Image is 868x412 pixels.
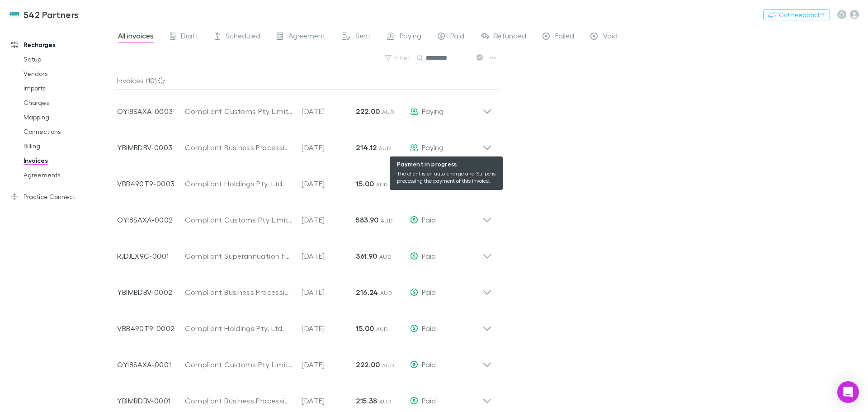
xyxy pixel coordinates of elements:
strong: 214.12 [356,143,377,152]
div: OYI8SAXA-0002Compliant Customs Pty Limited[DATE]583.90 AUDPaid [110,198,499,234]
span: Paid [450,31,464,43]
strong: 222.00 [356,360,380,369]
div: Compliant Business Processing Pty. Ltd. [185,142,292,153]
span: AUD [381,217,393,224]
span: Paid [422,251,436,260]
span: Paying [422,143,443,152]
div: Compliant Customs Pty Limited [185,106,292,117]
p: YBIMBDBV-0002 [117,287,185,298]
a: Connections [14,124,122,139]
p: RJDJLX9C-0001 [117,251,185,261]
span: Paid [422,360,436,369]
span: Void [603,31,618,43]
div: Compliant Customs Pty Limited [185,214,292,225]
div: Compliant Business Processing Pty. Ltd. [185,395,292,406]
span: All invoices [118,31,154,43]
a: Billing [14,139,122,153]
span: AUD [382,109,394,115]
strong: 15.00 [356,324,374,333]
div: OYI8SAXA-0003Compliant Customs Pty Limited[DATE]222.00 AUDPaying [110,90,499,126]
p: OYI8SAXA-0003 [117,106,185,117]
p: OYI8SAXA-0002 [117,214,185,225]
p: OYI8SAXA-0001 [117,359,185,370]
a: Mapping [14,110,122,124]
div: RJDJLX9C-0001Compliant Superannuation Fund[DATE]361.90 AUDPaid [110,234,499,270]
p: YBIMBDBV-0001 [117,395,185,406]
p: VBB490T9-0003 [117,178,185,189]
div: Compliant Customs Pty Limited [185,359,292,370]
a: Practice Connect [2,189,122,204]
a: Invoices [14,153,122,168]
span: Scheduled [226,31,260,43]
span: Paying [400,31,421,43]
div: Compliant Business Processing Pty. Ltd. [185,287,292,298]
div: VBB490T9-0002Compliant Holdings Pty. Ltd.[DATE]15.00 AUDPaid [110,307,499,343]
p: [DATE] [302,287,356,298]
p: [DATE] [302,214,356,225]
span: Paid [422,215,436,224]
span: AUD [379,398,392,405]
span: AUD [379,145,391,152]
a: Vendors [14,66,122,81]
span: Paying [422,179,443,188]
button: Filter [381,52,415,63]
span: AUD [379,253,392,260]
a: Imports [14,81,122,95]
div: VBB490T9-0003Compliant Holdings Pty. Ltd.[DATE]15.00 AUDPaying [110,162,499,198]
span: AUD [376,181,388,188]
div: Compliant Superannuation Fund [185,251,292,261]
span: Sent [355,31,371,43]
p: [DATE] [302,359,356,370]
p: [DATE] [302,323,356,334]
span: Draft [181,31,198,43]
span: Failed [555,31,574,43]
div: Compliant Holdings Pty. Ltd. [185,323,292,334]
a: Agreements [14,168,122,182]
a: Charges [14,95,122,110]
span: Paid [422,324,436,332]
a: Recharges [2,38,122,52]
p: [DATE] [302,251,356,261]
div: Compliant Holdings Pty. Ltd. [185,178,292,189]
div: Open Intercom Messenger [837,381,859,403]
div: YBIMBDBV-0002Compliant Business Processing Pty. Ltd.[DATE]216.24 AUDPaid [110,270,499,307]
span: Paid [422,288,436,296]
a: 542 Partners [4,4,85,25]
div: YBIMBDBV-0003Compliant Business Processing Pty. Ltd.[DATE]214.12 AUD [110,126,499,162]
p: [DATE] [302,142,356,153]
span: Paying [422,107,443,115]
span: AUD [382,362,394,369]
h3: 542 Partners [24,9,79,20]
span: Refunded [494,31,526,43]
p: YBIMBDBV-0003 [117,142,185,153]
strong: 583.90 [356,215,378,224]
button: Got Feedback? [763,9,830,20]
a: Setup [14,52,122,66]
span: Paid [422,396,436,405]
strong: 216.24 [356,288,378,297]
p: [DATE] [302,178,356,189]
span: AUD [380,289,392,296]
strong: 222.00 [356,107,380,116]
p: VBB490T9-0002 [117,323,185,334]
p: [DATE] [302,395,356,406]
img: 542 Partners's Logo [9,9,20,20]
div: OYI8SAXA-0001Compliant Customs Pty Limited[DATE]222.00 AUDPaid [110,343,499,379]
strong: 15.00 [356,179,374,188]
p: [DATE] [302,106,356,117]
strong: 361.90 [356,251,377,260]
span: AUD [376,326,388,332]
span: Agreement [288,31,325,43]
strong: 215.38 [356,396,377,405]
